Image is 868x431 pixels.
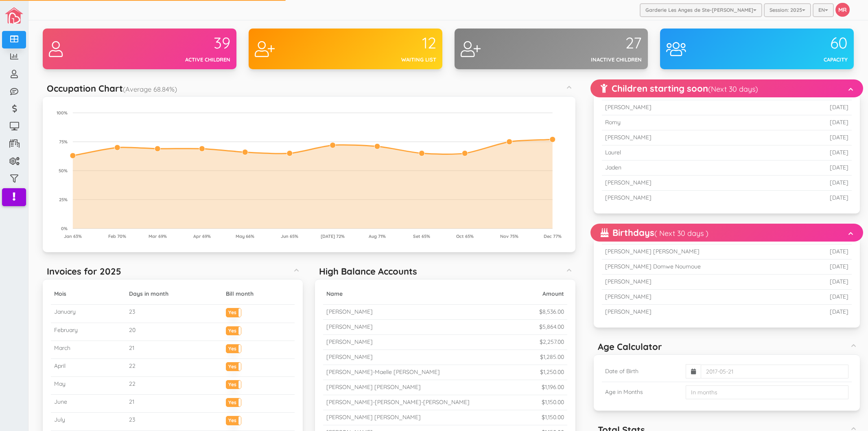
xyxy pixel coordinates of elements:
[140,35,230,52] div: 39
[413,233,430,239] tspan: Set 65%
[5,7,23,24] img: image
[757,35,848,52] div: 60
[708,84,758,94] small: (Next 30 days)
[126,413,223,431] td: 23
[319,266,417,276] h5: High Balance Accounts
[57,110,68,116] tspan: 100%
[51,413,126,431] td: July
[326,398,470,406] small: [PERSON_NAME]-[PERSON_NAME]-[PERSON_NAME]
[802,290,852,305] td: [DATE]
[757,56,848,64] div: Capacity
[602,130,771,145] td: [PERSON_NAME]
[551,35,642,52] div: 27
[47,84,177,93] h5: Occupation Chart
[602,244,802,259] td: [PERSON_NAME] [PERSON_NAME]
[236,233,254,239] tspan: May 66%
[602,382,682,403] td: Age in Months
[540,338,564,345] small: $2,257.00
[126,358,223,376] td: 22
[771,115,852,130] td: [DATE]
[602,275,802,290] td: [PERSON_NAME]
[226,345,241,351] label: Yes
[456,233,473,239] tspan: Oct 65%
[51,377,126,395] td: May
[226,380,241,387] label: Yes
[543,233,561,239] tspan: Dec 77%
[345,56,436,64] div: Waiting list
[54,291,122,297] h5: Mois
[771,130,852,145] td: [DATE]
[539,308,564,315] small: $8,536.00
[598,342,662,352] h5: Age Calculator
[500,233,518,239] tspan: Nov 75%
[51,341,126,358] td: March
[686,385,848,399] input: In months
[321,233,345,239] tspan: [DATE] 72%
[602,361,682,382] td: Date of Birth
[326,368,440,376] small: [PERSON_NAME]-Maelle [PERSON_NAME]
[51,305,126,323] td: January
[771,176,852,191] td: [DATE]
[326,338,373,345] small: [PERSON_NAME]
[63,233,81,239] tspan: Jan 63%
[51,358,126,376] td: April
[602,191,771,205] td: [PERSON_NAME]
[601,228,708,237] h5: Birthdays
[326,291,522,297] h5: Name
[369,233,386,239] tspan: Aug 71%
[602,290,802,305] td: [PERSON_NAME]
[345,35,436,52] div: 12
[59,197,68,202] tspan: 25%
[771,161,852,176] td: [DATE]
[108,233,126,239] tspan: Feb 70%
[551,56,642,64] div: Inactive children
[59,139,68,145] tspan: 75%
[701,365,848,378] input: 2017-05-21
[542,398,564,406] small: $1,150.00
[539,323,564,330] small: $5,864.00
[51,323,126,341] td: February
[61,226,68,231] tspan: 0%
[326,353,373,361] small: [PERSON_NAME]
[148,233,166,239] tspan: Mar 69%
[602,259,802,275] td: [PERSON_NAME] Domwe Noumoue
[226,327,241,333] label: Yes
[226,416,241,422] label: Yes
[326,323,373,330] small: [PERSON_NAME]
[602,161,771,176] td: Jaden
[540,368,564,376] small: $1,250.00
[602,145,771,161] td: Laurel
[326,413,421,421] small: [PERSON_NAME] [PERSON_NAME]
[226,363,241,369] label: Yes
[771,100,852,115] td: [DATE]
[601,84,758,93] h5: Children starting soon
[542,413,564,421] small: $1,150.00
[226,291,291,297] h5: Bill month
[226,398,241,405] label: Yes
[226,308,241,314] label: Yes
[126,395,223,413] td: 21
[129,291,219,297] h5: Days in month
[47,266,121,276] h5: Invoices for 2025
[281,233,298,239] tspan: Jun 65%
[326,383,421,391] small: [PERSON_NAME] [PERSON_NAME]
[602,115,771,130] td: Romy
[802,305,852,319] td: [DATE]
[802,244,852,259] td: [DATE]
[540,353,564,361] small: $1,285.00
[802,259,852,275] td: [DATE]
[542,383,564,391] small: $1,196.00
[126,341,223,358] td: 21
[51,395,126,413] td: June
[802,275,852,290] td: [DATE]
[771,191,852,205] td: [DATE]
[140,56,230,64] div: Active children
[59,168,68,174] tspan: 50%
[126,377,223,395] td: 22
[126,305,223,323] td: 23
[654,229,708,238] small: ( Next 30 days )
[193,233,210,239] tspan: Apr 69%
[602,176,771,191] td: [PERSON_NAME]
[602,305,802,319] td: [PERSON_NAME]
[126,323,223,341] td: 20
